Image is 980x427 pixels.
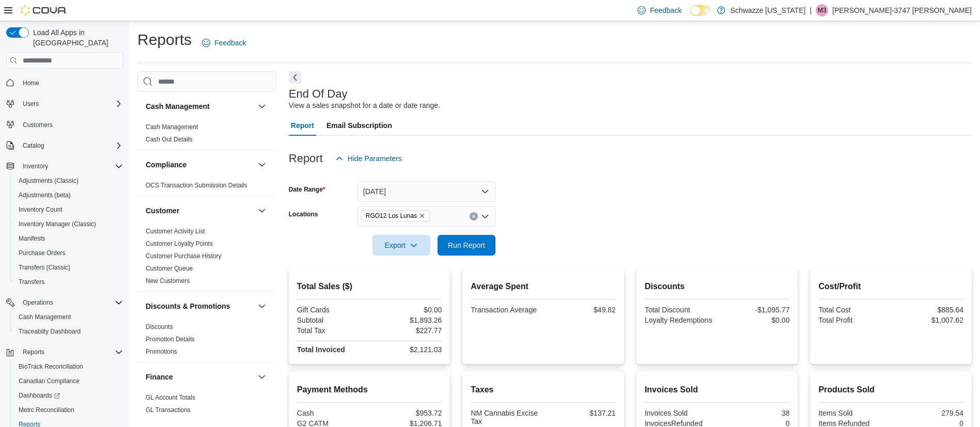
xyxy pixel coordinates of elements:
[14,276,123,288] span: Transfers
[289,100,440,111] div: View a sales snapshot for a date or date range.
[198,33,250,53] a: Feedback
[818,409,889,417] div: Items Sold
[23,121,53,129] span: Customers
[256,159,268,171] button: Compliance
[14,189,75,201] a: Adjustments (beta)
[14,325,123,338] span: Traceabilty Dashboard
[297,409,367,417] div: Cash
[19,362,83,371] span: BioTrack Reconciliation
[146,182,247,189] a: OCS Transaction Submission Details
[10,173,127,188] button: Adjustments (Classic)
[146,394,195,401] a: GL Account Totals
[146,160,254,170] button: Compliance
[19,77,43,89] a: Home
[146,265,193,272] a: Customer Queue
[146,372,173,382] h3: Finance
[372,235,430,256] button: Export
[146,406,191,414] span: GL Transactions
[471,306,541,314] div: Transaction Average
[371,409,442,417] div: $953.72
[14,325,85,338] a: Traceabilty Dashboard
[146,240,213,247] a: Customer Loyalty Points
[146,205,179,216] h3: Customer
[818,316,889,324] div: Total Profit
[19,249,66,257] span: Purchase Orders
[19,191,71,199] span: Adjustments (beta)
[146,372,254,382] button: Finance
[10,246,127,260] button: Purchase Orders
[10,324,127,339] button: Traceabilty Dashboard
[730,4,806,17] p: Schwazze [US_STATE]
[19,313,71,321] span: Cash Management
[291,115,314,136] span: Report
[297,384,442,396] h2: Payment Methods
[19,377,80,385] span: Canadian Compliance
[471,384,616,396] h2: Taxes
[137,121,276,150] div: Cash Management
[14,311,123,323] span: Cash Management
[719,306,789,314] div: -$1,095.77
[546,306,616,314] div: $49.82
[371,306,442,314] div: $0.00
[14,375,123,387] span: Canadian Compliance
[19,98,123,110] span: Users
[19,177,79,185] span: Adjustments (Classic)
[146,301,254,311] button: Discounts & Promotions
[297,280,442,293] h2: Total Sales ($)
[19,205,63,214] span: Inventory Count
[14,389,64,402] a: Dashboards
[23,298,53,307] span: Operations
[361,210,430,222] span: RGO12 Los Lunas
[146,240,213,248] span: Customer Loyalty Points
[19,98,43,110] button: Users
[29,27,123,48] span: Load All Apps in [GEOGRAPHIC_DATA]
[214,38,246,48] span: Feedback
[19,327,81,336] span: Traceabilty Dashboard
[146,252,222,260] a: Customer Purchase History
[2,159,127,173] button: Inventory
[10,188,127,202] button: Adjustments (beta)
[10,275,127,289] button: Transfers
[146,101,210,112] h3: Cash Management
[818,4,827,17] span: M3
[19,391,60,400] span: Dashboards
[448,240,485,250] span: Run Report
[289,152,323,165] h3: Report
[2,295,127,310] button: Operations
[366,211,417,221] span: RGO12 Los Lunas
[146,301,230,311] h3: Discounts & Promotions
[471,409,541,425] div: NM Cannabis Excise Tax
[371,326,442,335] div: $227.77
[348,153,402,164] span: Hide Parameters
[645,280,790,293] h2: Discounts
[893,316,963,324] div: $1,007.62
[14,203,123,216] span: Inventory Count
[14,247,123,259] span: Purchase Orders
[19,160,123,172] span: Inventory
[2,117,127,132] button: Customers
[438,235,495,256] button: Run Report
[19,118,123,131] span: Customers
[719,316,789,324] div: $0.00
[146,160,186,170] h3: Compliance
[256,100,268,113] button: Cash Management
[379,235,424,256] span: Export
[810,4,812,17] p: |
[14,189,123,201] span: Adjustments (beta)
[10,374,127,388] button: Canadian Compliance
[137,29,192,50] h1: Reports
[719,409,789,417] div: 38
[14,232,49,245] a: Manifests
[2,345,127,359] button: Reports
[146,264,193,273] span: Customer Queue
[19,220,96,228] span: Inventory Manager (Classic)
[297,306,367,314] div: Gift Cards
[146,123,198,131] a: Cash Management
[146,323,173,330] a: Discounts
[289,71,301,84] button: Next
[23,79,39,87] span: Home
[10,310,127,324] button: Cash Management
[10,217,127,231] button: Inventory Manager (Classic)
[19,139,48,152] button: Catalog
[893,306,963,314] div: $885.64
